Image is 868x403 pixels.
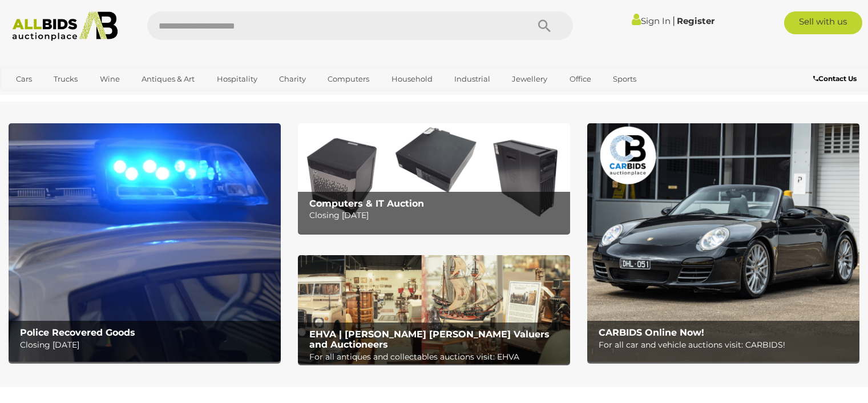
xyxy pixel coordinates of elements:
img: Computers & IT Auction [298,123,570,232]
a: Police Recovered Goods Police Recovered Goods Closing [DATE] [9,123,281,362]
img: Police Recovered Goods [9,123,281,362]
b: Computers & IT Auction [309,198,424,209]
a: Antiques & Art [134,70,202,88]
p: Closing [DATE] [20,338,275,352]
a: Trucks [46,70,85,88]
p: For all car and vehicle auctions visit: CARBIDS! [599,338,854,352]
p: Closing [DATE] [309,208,564,223]
a: EHVA | Evans Hastings Valuers and Auctioneers EHVA | [PERSON_NAME] [PERSON_NAME] Valuers and Auct... [298,255,570,364]
b: Contact Us [813,74,857,83]
a: Hospitality [209,70,265,88]
a: Charity [272,70,313,88]
a: Household [384,70,440,88]
a: Register [677,15,714,26]
img: CARBIDS Online Now! [587,123,859,362]
a: Sign In [632,15,671,26]
a: Office [562,70,599,88]
a: Industrial [447,70,498,88]
a: [GEOGRAPHIC_DATA] [9,88,104,107]
span: | [672,14,675,27]
img: EHVA | Evans Hastings Valuers and Auctioneers [298,255,570,364]
a: Wine [92,70,127,88]
a: Contact Us [813,72,859,85]
b: CARBIDS Online Now! [599,327,704,338]
button: Search [516,11,573,40]
img: Allbids.com.au [6,11,124,41]
a: CARBIDS Online Now! CARBIDS Online Now! For all car and vehicle auctions visit: CARBIDS! [587,123,859,362]
a: Jewellery [504,70,555,88]
a: Sports [605,70,644,88]
a: Computers [320,70,377,88]
b: Police Recovered Goods [20,327,135,338]
a: Computers & IT Auction Computers & IT Auction Closing [DATE] [298,123,570,232]
a: Sell with us [784,11,862,34]
a: Cars [9,70,39,88]
b: EHVA | [PERSON_NAME] [PERSON_NAME] Valuers and Auctioneers [309,329,550,350]
p: For all antiques and collectables auctions visit: EHVA [309,350,564,364]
